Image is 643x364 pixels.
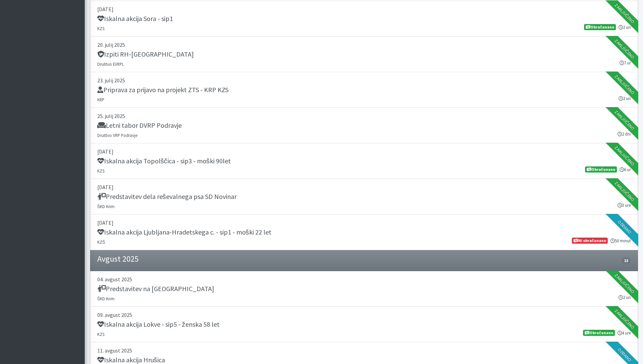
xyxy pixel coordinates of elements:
[90,271,638,307] a: 04. avgust 2025 Predstavitev na [GEOGRAPHIC_DATA] ŠKD Krim 2 uri Zaključeno
[97,275,631,283] p: 04. avgust 2025
[97,228,272,236] h5: Iskalna akcija Ljubljana-Hradetskega c. - sip1 - moški 22 let
[97,320,220,328] h5: Iskalna akcija Lokve - sip5 - ženska 58 let
[97,61,124,67] small: Društvo EVRPL
[97,193,237,201] h5: Predstavitev dela reševalnega psa SD Novinar
[97,296,115,301] small: ŠKD Krim
[97,285,214,293] h5: Predstavitev na [GEOGRAPHIC_DATA]
[97,331,104,337] small: KZS
[97,121,182,129] h5: Letni tabor DVRP Podravje
[97,41,631,49] p: 20. julij 2025
[90,108,638,143] a: 25. julij 2025 Letni tabor DVRP Podravje Društvo VRP Podravje 2 dni Zaključeno
[97,219,631,227] p: [DATE]
[97,157,231,165] h5: Iskalna akcija Topolščica - sip3 - moški 90let
[97,76,631,84] p: 23. julij 2025
[97,5,631,13] p: [DATE]
[90,1,638,37] a: [DATE] Iskalna akcija Sora - sip1 KZS 2 uri Obračunano Zaključeno
[585,166,617,173] span: Obračunano
[97,86,228,94] h5: Priprava za prijavo na projekt ZTS - KRP KZS
[97,356,165,364] h5: Iskalna akcija Hrušica
[584,24,616,30] span: Obračunano
[97,15,173,23] h5: Iskalna akcija Sora - sip1
[90,307,638,342] a: 09. avgust 2025 Iskalna akcija Lokve - sip5 - ženska 58 let KZS 4 ure Obračunano Zaključeno
[97,50,194,58] h5: Izpiti RH-[GEOGRAPHIC_DATA]
[97,133,137,138] small: Društvo VRP Podravje
[90,72,638,108] a: 23. julij 2025 Priprava za prijavo na projekt ZTS - KRP KZS KRP 2 uri Zaključeno
[583,330,615,336] span: Obračunano
[97,254,139,264] h4: Avgust 2025
[97,26,104,31] small: KZS
[97,168,104,174] small: KZS
[97,239,105,245] small: KZŠ
[572,238,607,244] span: Ni obračunano
[90,215,638,250] a: [DATE] Iskalna akcija Ljubljana-Hradetskega c. - sip1 - moški 22 let KZŠ 50 minut Ni obračunano O...
[97,147,631,156] p: [DATE]
[97,311,631,319] p: 09. avgust 2025
[622,258,630,264] span: 13
[90,179,638,215] a: [DATE] Predstavitev dela reševalnega psa SD Novinar ŠKD Krim 3 ure Zaključeno
[97,346,631,355] p: 11. avgust 2025
[97,183,631,191] p: [DATE]
[97,112,631,120] p: 25. julij 2025
[97,97,104,102] small: KRP
[90,143,638,179] a: [DATE] Iskalna akcija Topolščica - sip3 - moški 90let KZS 6 ur Obračunano Zaključeno
[90,37,638,72] a: 20. julij 2025 Izpiti RH-[GEOGRAPHIC_DATA] Društvo EVRPL 7 ur Zaključeno
[97,204,115,209] small: ŠKD Krim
